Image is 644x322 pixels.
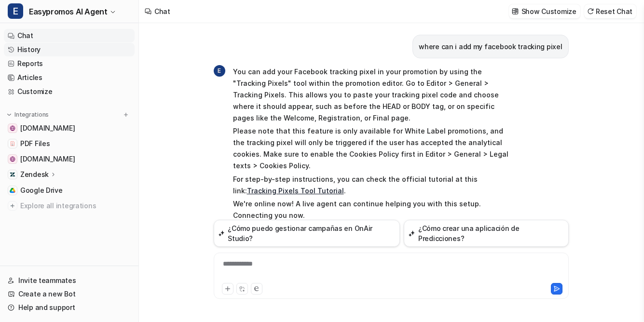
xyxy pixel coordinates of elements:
[233,66,515,124] p: You can add your Facebook tracking pixel in your promotion by using the "Tracking Pixels" tool wi...
[10,172,15,177] img: Zendesk
[8,201,17,211] img: explore all integrations
[587,8,594,15] img: reset
[4,184,135,197] a: Google DriveGoogle Drive
[29,5,107,18] span: Easypromos AI Agent
[4,274,135,287] a: Invite teammates
[14,111,49,119] p: Integrations
[214,220,400,247] button: ¿Cómo puedo gestionar campañas en OnAir Studio?
[521,6,576,16] p: Show Customize
[10,125,15,131] img: easypromos-apiref.redoc.ly
[584,4,636,18] button: Reset Chat
[233,198,515,221] p: We're online now! A live agent can continue helping you with this setup. Connecting you now.
[20,154,75,164] span: [DOMAIN_NAME]
[4,85,135,98] a: Customize
[123,111,129,118] img: menu_add.svg
[509,4,580,18] button: Show Customize
[4,110,52,120] button: Integrations
[154,6,170,16] div: Chat
[20,123,75,133] span: [DOMAIN_NAME]
[214,65,225,77] span: E
[247,187,344,195] a: Tracking Pixels Tool Tutorial
[20,139,50,148] span: PDF Files
[233,125,515,172] p: Please note that this feature is only available for White Label promotions, and the tracking pixe...
[4,43,135,56] a: History
[4,29,135,42] a: Chat
[233,174,515,197] p: For step-by-step instructions, you can check the official tutorial at this link: .
[10,188,15,193] img: Google Drive
[4,57,135,70] a: Reports
[10,156,15,162] img: www.easypromosapp.com
[4,137,135,150] a: PDF FilesPDF Files
[8,3,23,19] span: E
[6,111,13,118] img: expand menu
[20,170,49,179] p: Zendesk
[4,287,135,301] a: Create a new Bot
[419,41,562,53] p: where can i add my facebook tracking pixel
[4,301,135,314] a: Help and support
[404,220,568,247] button: ¿Cómo crear una aplicación de Predicciones?
[4,152,135,166] a: www.easypromosapp.com[DOMAIN_NAME]
[20,186,63,195] span: Google Drive
[10,141,15,147] img: PDF Files
[4,199,135,213] a: Explore all integrations
[4,71,135,84] a: Articles
[4,121,135,135] a: easypromos-apiref.redoc.ly[DOMAIN_NAME]
[20,198,131,214] span: Explore all integrations
[512,8,519,15] img: customize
